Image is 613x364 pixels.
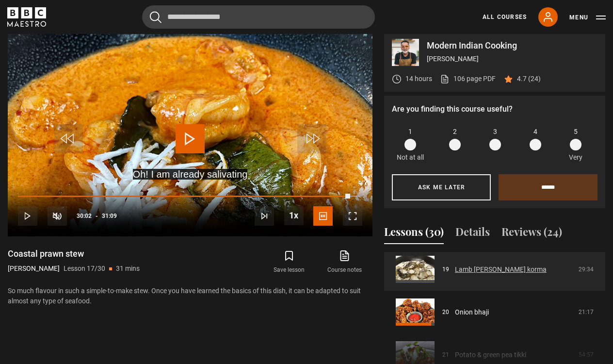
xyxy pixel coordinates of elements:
p: Not at all [397,152,424,163]
button: Playback Rate [284,206,304,225]
h1: Coastal prawn stew [8,248,140,260]
p: 31 mins [116,264,140,274]
span: 5 [574,127,578,137]
a: 106 page PDF [440,74,496,84]
p: 14 hours [405,74,432,84]
p: Modern Indian Cooking [427,41,597,50]
span: 4 [533,127,537,137]
p: 4.7 (24) [517,74,541,84]
button: Play [18,206,37,226]
button: Captions [313,206,333,226]
a: All Courses [483,13,527,21]
p: So much flavour in such a simple-to-make stew. Once you have learned the basics of this dish, it ... [8,286,372,306]
p: Lesson 17/30 [64,264,105,274]
button: Save lesson [261,248,317,276]
button: Reviews (24) [501,224,562,244]
span: 2 [453,127,457,137]
video-js: Video Player [8,31,372,236]
p: Very [566,152,585,163]
span: 1 [408,127,412,137]
a: Lamb [PERSON_NAME] korma [455,265,547,275]
button: Ask me later [392,174,491,200]
input: Search [142,5,375,29]
button: Details [455,224,490,244]
span: 3 [493,127,497,137]
span: 30:02 [77,207,92,225]
p: Are you finding this course useful? [392,103,597,115]
button: Submit the search query [150,11,161,23]
button: Lessons (30) [384,224,444,244]
a: Course notes [317,248,372,276]
span: - [96,213,98,219]
span: 31:09 [102,207,117,225]
div: Progress Bar [18,196,362,198]
p: [PERSON_NAME] [427,54,597,64]
a: Onion bhaji [455,307,489,317]
svg: BBC Maestro [7,7,46,27]
p: [PERSON_NAME] [8,264,60,274]
button: Next Lesson [255,206,274,226]
button: Toggle navigation [569,13,606,22]
button: Fullscreen [343,206,362,226]
button: Unmute [48,206,67,226]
